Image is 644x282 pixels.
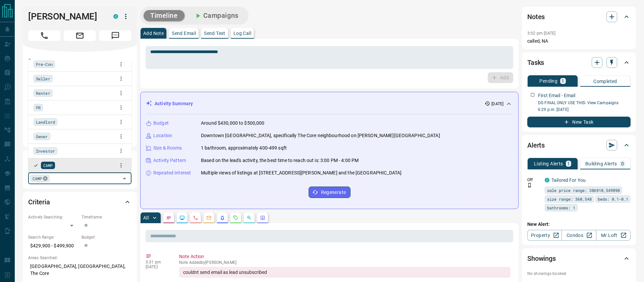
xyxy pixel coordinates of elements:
span: Owner [36,133,48,140]
button: Campaigns [187,10,245,21]
a: Condos [561,230,596,241]
svg: Opportunities [247,215,252,220]
div: Notes [527,9,631,25]
p: First Email - Email [538,92,576,99]
p: Size & Rooms [153,145,182,152]
p: Areas Searched: [28,255,131,261]
p: Listing Alerts [534,161,563,166]
span: PR [36,104,41,111]
p: Budget [153,120,169,127]
p: [DATE] [491,101,503,107]
p: Based on the lead's activity, the best time to reach out is: 3:00 PM - 4:00 PM [201,157,359,164]
div: Criteria [28,194,131,210]
div: Showings [527,250,631,267]
svg: Notes [166,215,171,220]
p: New Alert: [527,221,631,228]
h2: Criteria [28,197,50,207]
p: Send Email [172,31,196,36]
p: Note Action [179,253,511,260]
svg: Push Notification Only [527,183,532,188]
p: Downtown [GEOGRAPHIC_DATA], specifically The Core neighbourhood on [PERSON_NAME][GEOGRAPHIC_DATA] [201,132,440,139]
svg: Calls [193,215,198,220]
p: called, NA [527,38,631,45]
p: 3:31 pm [146,260,169,265]
p: 0 [621,161,624,166]
h1: [PERSON_NAME] [28,11,103,22]
svg: Agent Actions [260,215,265,220]
p: 1 [567,161,570,166]
div: condos.ca [113,14,118,19]
span: Seller [36,75,50,82]
div: condos.ca [545,178,549,183]
h2: Notes [527,11,545,22]
p: 6:29 p.m. [DATE] [538,107,631,113]
svg: Listing Alerts [220,215,225,220]
span: CAMP [43,162,53,169]
span: Investor [36,148,55,154]
h2: Alerts [527,140,545,151]
svg: Lead Browsing Activity [179,215,185,220]
p: Budget: [82,234,131,240]
span: Message [99,30,131,41]
span: beds: 0.1-0.1 [598,196,628,202]
p: Actively Searching: [28,214,78,220]
span: Email [64,30,96,41]
div: CAMP [30,175,50,182]
p: $429,900 - $499,900 [28,240,78,251]
p: [DATE] [146,265,169,269]
button: Timeline [144,10,184,21]
p: Multiple views of listings at [STREET_ADDRESS][PERSON_NAME] and the [GEOGRAPHIC_DATA] [201,169,401,176]
h2: Showings [527,253,556,264]
button: Open [64,57,72,65]
p: Timeframe: [82,214,131,220]
button: Close [120,174,129,183]
span: sale price range: 386910,549890 [547,187,620,194]
h2: Tasks [527,57,544,68]
span: Renter [36,90,50,96]
p: Send Text [204,31,225,36]
span: bathrooms: 1 [547,204,575,211]
p: Pending [539,79,557,83]
p: Location [153,132,172,139]
p: Building Alerts [585,161,617,166]
p: Completed [593,79,617,84]
p: Add Note [143,31,164,36]
p: Log Call [233,31,251,36]
p: Repeated Interest [153,169,191,176]
button: New Task [527,117,631,127]
p: Around $430,000 to $500,000 [201,120,265,127]
p: No showings booked [527,271,631,277]
span: Pre-Con [36,61,53,68]
p: Note Added by [PERSON_NAME] [179,260,511,265]
div: couldnt send email as lead unsubscribed [179,267,511,278]
p: Search Range: [28,234,78,240]
a: DG FINAL ONLY USE THIS- View Campaigns [538,100,619,105]
div: Alerts [527,137,631,153]
p: Off [527,177,541,183]
a: Tailored For You [551,177,586,183]
p: [GEOGRAPHIC_DATA], [GEOGRAPHIC_DATA], The Core [28,261,131,279]
div: Tasks [527,54,631,71]
span: Landlord [36,119,55,125]
a: Mr.Loft [596,230,631,241]
a: Property [527,230,562,241]
p: 1 bathroom, approximately 400-499 sqft [201,145,287,152]
p: All [143,215,149,220]
span: size range: 360,548 [547,196,592,202]
p: 1 [561,79,564,83]
p: Activity Summary [155,100,193,107]
span: Call [28,30,60,41]
div: Activity Summary[DATE] [146,97,513,110]
svg: Emails [206,215,212,220]
span: CAMP [33,175,42,182]
p: Activity Pattern [153,157,186,164]
svg: Requests [233,215,238,220]
button: Regenerate [309,187,351,198]
p: 3:02 pm [DATE] [527,31,556,36]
